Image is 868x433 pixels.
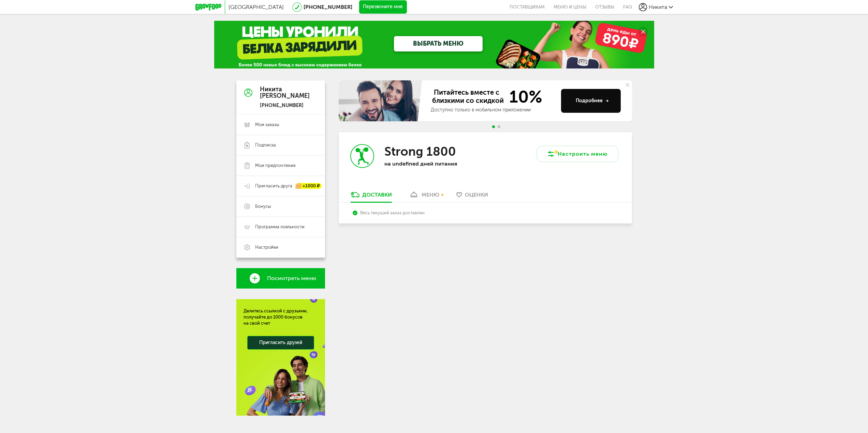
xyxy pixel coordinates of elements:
div: Никита [PERSON_NAME] [260,86,310,100]
button: Перезвоните мне [359,0,407,14]
span: Программа лояльности [255,224,305,230]
span: Питайтесь вместе с близкими со скидкой [431,88,505,105]
span: Мои предпочтения [255,163,295,169]
span: Бонусы [255,203,271,210]
a: Подписка [236,135,325,155]
a: Настройки [236,237,325,258]
span: Подписка [255,142,276,148]
a: меню [406,191,443,202]
div: Делитесь ссылкой с друзьями, получайте до 1000 бонусов на свой счет [244,308,318,326]
a: Мои предпочтения [236,155,325,176]
a: Программа лояльности [236,217,325,237]
img: family-banner.579af9d.jpg [339,80,424,121]
a: Оценки [453,191,491,202]
span: Посмотреть меню [267,275,316,281]
div: Подробнее [576,97,609,104]
a: Бонусы [236,196,325,217]
div: Доступно только в мобильном приложении [431,107,556,113]
div: Доставки [362,191,392,198]
a: Пригласить друзей [247,336,314,350]
span: Go to slide 2 [498,125,500,128]
a: ВЫБРАТЬ МЕНЮ [394,36,483,51]
div: Весь текущий заказ доставлен. [353,210,618,215]
h3: Strong 1800 [384,144,456,159]
span: Настройки [255,244,278,250]
span: Никита [649,4,667,10]
span: [GEOGRAPHIC_DATA] [229,4,284,10]
span: Мои заказы [255,122,279,128]
span: Go to slide 1 [492,125,495,128]
a: Посмотреть меню [236,268,325,289]
a: Мои заказы [236,114,325,135]
span: Оценки [465,191,488,198]
div: +1000 ₽ [296,183,322,189]
p: на undefined дней питания [384,160,473,167]
button: Настроить меню [536,146,618,162]
span: 10% [505,88,542,105]
a: Доставки [347,191,395,202]
span: Пригласить друга [255,183,292,189]
a: Пригласить друга +1000 ₽ [236,176,325,196]
button: Подробнее [561,89,621,113]
div: меню [422,191,439,198]
a: [PHONE_NUMBER] [304,4,352,10]
div: [PHONE_NUMBER] [260,103,310,109]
